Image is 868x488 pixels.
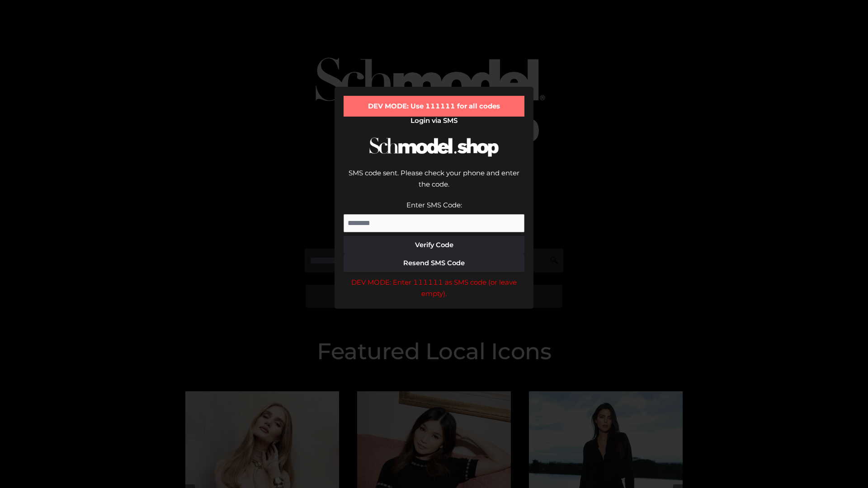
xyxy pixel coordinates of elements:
[344,167,524,199] div: SMS code sent. Please check your phone and enter the code.
[344,96,524,117] div: DEV MODE: Use 111111 for all codes
[406,201,462,209] label: Enter SMS Code:
[344,236,524,254] button: Verify Code
[344,277,524,300] div: DEV MODE: Enter 111111 as SMS code (or leave empty).
[344,117,524,125] h2: Login via SMS
[344,254,524,272] button: Resend SMS Code
[366,129,502,165] img: Schmodel Logo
